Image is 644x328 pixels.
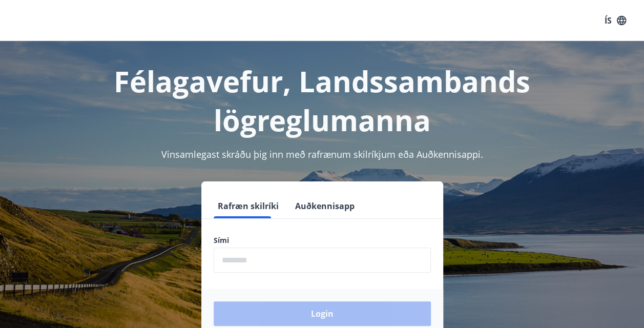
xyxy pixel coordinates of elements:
[214,194,283,218] button: Rafræn skilríki
[291,194,359,218] button: Auðkennisapp
[214,235,431,245] label: Sími
[599,11,632,30] button: ÍS
[161,148,483,160] span: Vinsamlegast skráðu þig inn með rafrænum skilríkjum eða Auðkennisappi.
[12,61,632,139] h1: Félagavefur, Landssambands lögreglumanna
